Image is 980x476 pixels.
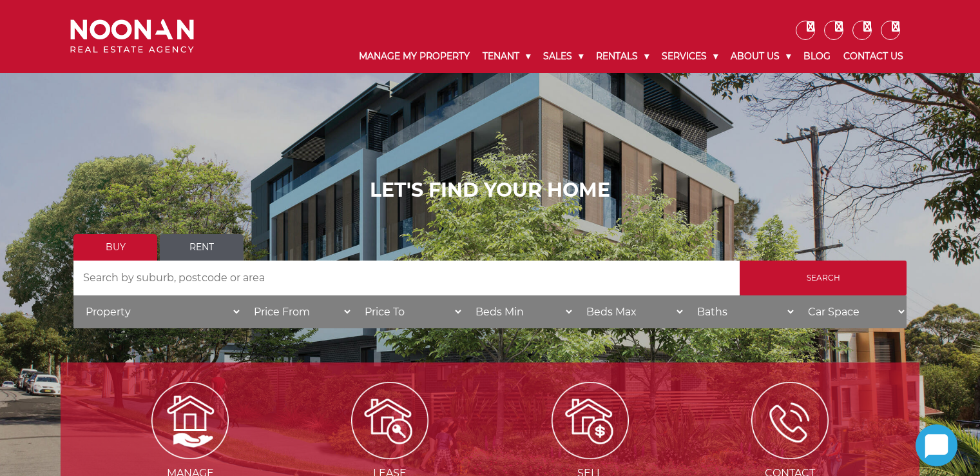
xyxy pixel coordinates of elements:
[590,40,655,73] a: Rentals
[73,179,907,202] h1: LET'S FIND YOUR HOME
[160,234,244,261] a: Rent
[837,40,910,73] a: Contact Us
[352,40,476,73] a: Manage My Property
[70,19,194,54] img: Noonan Real Estate Agency
[797,40,837,73] a: Blog
[151,382,229,459] img: Manage my Property
[476,40,537,73] a: Tenant
[351,382,428,459] img: Lease my property
[724,40,797,73] a: About Us
[552,382,629,459] img: Sell my property
[537,40,590,73] a: Sales
[751,382,829,459] img: ICONS
[73,234,157,261] a: Buy
[655,40,724,73] a: Services
[73,261,740,295] input: Search by suburb, postcode or area
[740,261,907,295] input: Search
